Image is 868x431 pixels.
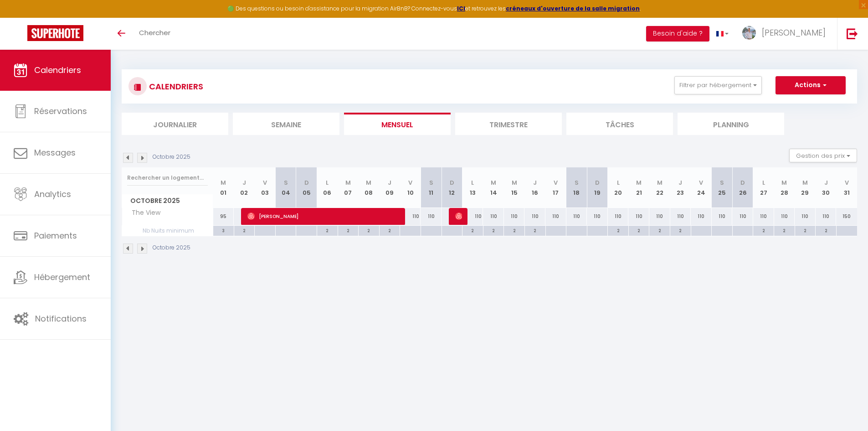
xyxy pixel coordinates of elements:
abbr: V [554,178,558,187]
button: Ouvrir le widget de chat LiveChat [7,4,35,31]
span: Nb Nuits minimum [122,226,213,236]
div: 2 [795,226,816,234]
div: 2 [234,226,255,234]
abbr: J [824,178,828,187]
abbr: S [284,178,288,187]
abbr: L [617,178,620,187]
li: Journalier [122,113,228,135]
th: 14 [483,167,504,208]
abbr: V [699,178,703,187]
div: 2 [816,226,836,234]
abbr: V [263,178,267,187]
div: 2 [525,226,545,234]
span: Hébergement [34,271,90,283]
span: Calendriers [34,64,81,76]
abbr: D [304,178,309,187]
th: 25 [712,167,733,208]
div: 110 [566,208,587,225]
div: 110 [524,208,545,225]
a: Chercher [132,18,177,50]
p: Octobre 2025 [153,153,190,161]
th: 19 [587,167,608,208]
span: [PERSON_NAME] [762,27,826,38]
div: 110 [732,208,753,225]
abbr: J [533,178,537,187]
span: The View [123,208,163,218]
div: 3 [213,226,234,234]
img: Super Booking [27,25,83,41]
div: 2 [649,226,670,234]
li: Tâches [566,113,673,135]
abbr: S [720,178,724,187]
th: 22 [649,167,670,208]
li: Planning [678,113,784,135]
div: 95 [213,208,234,225]
th: 02 [234,167,255,208]
th: 15 [504,167,525,208]
th: 03 [255,167,276,208]
abbr: S [429,178,433,187]
th: 28 [774,167,795,208]
th: 11 [421,167,442,208]
abbr: L [471,178,474,187]
th: 10 [400,167,421,208]
div: 2 [483,226,504,234]
button: Besoin d'aide ? [646,26,709,42]
img: ... [742,26,756,40]
div: 110 [691,208,712,225]
div: 2 [753,226,774,234]
div: 150 [836,208,857,225]
abbr: D [740,178,745,187]
abbr: J [388,178,391,187]
div: 110 [816,208,837,225]
div: 110 [608,208,629,225]
div: 110 [462,208,483,225]
abbr: M [657,178,663,187]
th: 12 [442,167,462,208]
span: Paiements [34,230,77,241]
abbr: M [636,178,642,187]
div: 2 [380,226,400,234]
th: 21 [628,167,649,208]
abbr: V [845,178,849,187]
div: 2 [359,226,379,234]
th: 18 [566,167,587,208]
abbr: S [575,178,579,187]
div: 110 [774,208,795,225]
div: 110 [587,208,608,225]
button: Gestion des prix [789,149,857,162]
th: 23 [670,167,691,208]
h3: CALENDRIERS [147,76,203,97]
abbr: L [762,178,765,187]
th: 30 [816,167,837,208]
div: 2 [317,226,338,234]
a: créneaux d'ouverture de la salle migration [506,5,640,12]
span: Réservations [34,105,87,117]
abbr: L [326,178,329,187]
th: 29 [795,167,816,208]
a: ICI [457,5,465,12]
span: Analytics [34,188,71,200]
th: 17 [545,167,566,208]
span: Messages [34,147,76,158]
div: 110 [545,208,566,225]
div: 110 [712,208,733,225]
div: 110 [421,208,442,225]
th: 27 [753,167,774,208]
abbr: M [802,178,808,187]
abbr: D [595,178,600,187]
th: 16 [524,167,545,208]
div: 2 [338,226,359,234]
div: 2 [504,226,524,234]
th: 13 [462,167,483,208]
th: 08 [359,167,380,208]
abbr: M [221,178,226,187]
li: Trimestre [455,113,562,135]
div: 2 [670,226,691,234]
abbr: M [781,178,787,187]
th: 31 [836,167,857,208]
input: Rechercher un logement... [127,170,208,186]
div: 110 [483,208,504,225]
th: 04 [275,167,296,208]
